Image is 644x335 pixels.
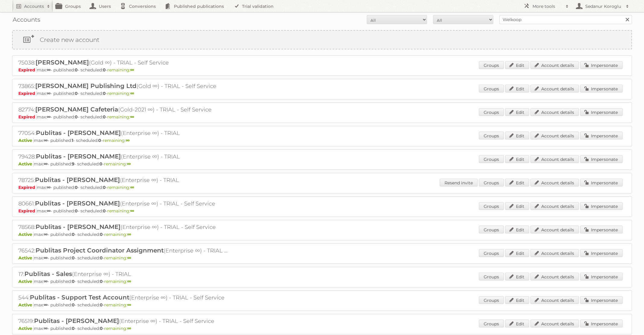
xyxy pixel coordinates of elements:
[18,138,34,143] span: Active
[530,155,579,163] a: Account details
[505,296,529,304] a: Edit
[107,91,134,96] span: remaining:
[18,223,229,231] h2: 78568: (Enterprise ∞) - TRIAL - Self Service
[47,67,51,73] strong: ∞
[103,138,130,143] span: remaining:
[580,296,623,304] a: Impersonate
[18,114,626,120] p: max: - published: - scheduled: -
[103,114,106,120] strong: 0
[35,200,120,207] span: Publitas - [PERSON_NAME]
[18,161,34,167] span: Active
[72,161,74,167] strong: 9
[580,249,623,257] a: Impersonate
[479,249,504,257] a: Groups
[104,302,131,308] span: remaining:
[44,255,48,261] strong: ∞
[35,82,137,89] span: [PERSON_NAME] Publishing Ltd
[18,232,626,237] p: max: - published: - scheduled: -
[127,255,131,261] strong: ∞
[104,161,131,167] span: remaining:
[479,202,504,210] a: Groups
[505,249,529,257] a: Edit
[580,155,623,163] a: Impersonate
[100,232,103,237] strong: 0
[30,294,129,301] span: Publitas - Support Test Account
[44,302,48,308] strong: ∞
[47,208,51,214] strong: ∞
[505,273,529,280] a: Edit
[479,296,504,304] a: Groups
[530,273,579,280] a: Account details
[130,67,134,73] strong: ∞
[100,279,103,284] strong: 0
[505,179,529,186] a: Edit
[18,161,626,167] p: max: - published: - scheduled: -
[100,302,103,308] strong: 0
[103,185,106,190] strong: 0
[479,226,504,233] a: Groups
[100,326,103,331] strong: 0
[505,202,529,210] a: Edit
[18,67,37,73] span: Expired
[35,176,120,183] span: Publitas - [PERSON_NAME]
[34,317,119,324] span: Publitas - [PERSON_NAME]
[130,91,134,96] strong: ∞
[18,326,626,331] p: max: - published: - scheduled: -
[18,106,229,114] h2: 82774: (Gold-2021 ∞) - TRIAL - Self Service
[479,320,504,327] a: Groups
[75,114,78,120] strong: 0
[479,61,504,69] a: Groups
[479,155,504,163] a: Groups
[18,302,626,308] p: max: - published: - scheduled: -
[130,208,134,214] strong: ∞
[505,226,529,233] a: Edit
[18,279,626,284] p: max: - published: - scheduled: -
[530,85,579,92] a: Account details
[580,179,623,186] a: Impersonate
[580,132,623,139] a: Impersonate
[13,31,631,49] a: Create new account
[505,108,529,116] a: Edit
[47,114,51,120] strong: ∞
[127,232,131,237] strong: ∞
[130,114,134,120] strong: ∞
[505,132,529,139] a: Edit
[98,138,101,143] strong: 0
[505,155,529,163] a: Edit
[18,302,34,308] span: Active
[47,185,51,190] strong: ∞
[130,185,134,190] strong: ∞
[36,59,89,66] span: [PERSON_NAME]
[44,232,48,237] strong: ∞
[75,67,78,73] strong: 0
[18,317,229,325] h2: 76519: (Enterprise ∞) - TRIAL - Self Service
[103,91,106,96] strong: 0
[18,138,626,143] p: max: - published: - scheduled: -
[18,232,34,237] span: Active
[72,255,75,261] strong: 0
[18,247,229,255] h2: 76542: (Enterprise ∞) - TRIAL - Self Service
[103,67,106,73] strong: 0
[36,153,121,160] span: Publitas - [PERSON_NAME]
[44,279,48,284] strong: ∞
[72,302,75,308] strong: 0
[18,279,34,284] span: Active
[127,279,131,284] strong: ∞
[530,202,579,210] a: Account details
[127,161,131,167] strong: ∞
[107,114,134,120] span: remaining:
[580,202,623,210] a: Impersonate
[126,138,130,143] strong: ∞
[24,3,44,9] h2: Accounts
[18,59,229,67] h2: 75038: (Gold ∞) - TRIAL - Self Service
[18,176,229,184] h2: 78725: (Enterprise ∞) - TRIAL
[479,132,504,139] a: Groups
[530,296,579,304] a: Account details
[100,255,103,261] strong: 0
[580,61,623,69] a: Impersonate
[18,185,626,190] p: max: - published: - scheduled: -
[44,161,48,167] strong: ∞
[530,249,579,257] a: Account details
[505,320,529,327] a: Edit
[530,179,579,186] a: Account details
